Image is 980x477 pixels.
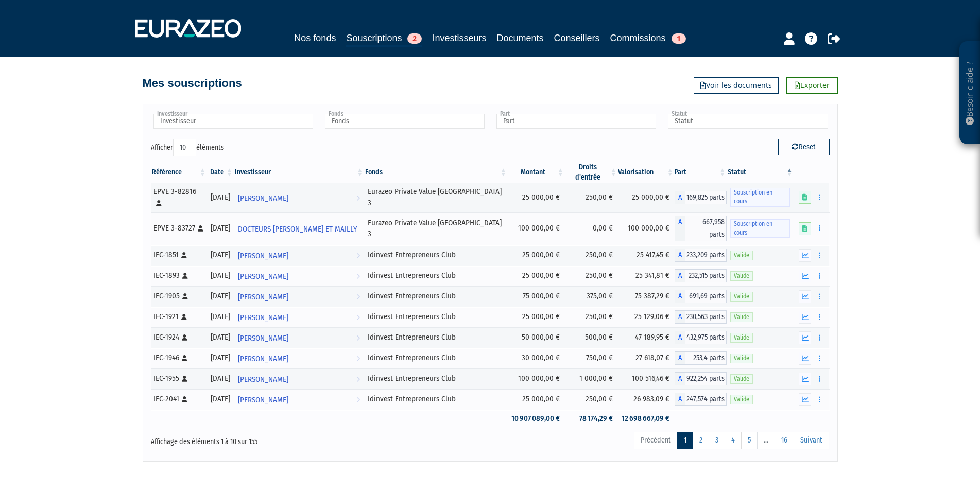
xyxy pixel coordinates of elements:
th: Droits d'entrée: activer pour trier la colonne par ordre croissant [565,162,618,183]
a: DOCTEURS [PERSON_NAME] ET MAILLY [234,218,364,239]
div: Idinvest Entrepreneurs Club [368,332,504,343]
span: Valide [730,395,753,404]
i: Voir l'investisseur [356,370,360,389]
a: Conseillers [554,31,600,45]
span: A [675,249,685,262]
div: [DATE] [211,270,230,281]
span: 169,825 parts [685,191,727,204]
td: 250,00 € [565,266,618,286]
td: 47 189,95 € [618,327,675,348]
span: 922,254 parts [685,372,727,385]
span: [PERSON_NAME] [238,246,288,266]
div: Eurazeo Private Value [GEOGRAPHIC_DATA] 3 [368,186,504,208]
span: [PERSON_NAME] [238,370,288,389]
img: 1732889491-logotype_eurazeo_blanc_rvb.png [135,19,241,38]
div: [DATE] [211,311,230,322]
div: A - Idinvest Entrepreneurs Club [675,372,727,385]
i: Voir l'investisseur [356,189,360,208]
a: 1 [677,432,693,449]
div: [DATE] [211,352,230,363]
div: IEC-1921 [153,311,203,322]
button: Reset [778,139,830,155]
span: A [675,351,685,365]
div: IEC-1893 [153,270,203,281]
th: Valorisation: activer pour trier la colonne par ordre croissant [618,162,675,183]
span: Valide [730,374,753,384]
span: Valide [730,292,753,302]
a: [PERSON_NAME] [234,187,364,208]
span: 232,515 parts [685,269,727,282]
i: [Français] Personne physique [182,293,188,299]
span: [PERSON_NAME] [238,267,288,286]
i: [Français] Personne physique [198,225,203,232]
i: [Français] Personne physique [182,273,188,279]
div: A - Idinvest Entrepreneurs Club [675,249,727,262]
span: Souscription en cours [730,188,790,206]
div: IEC-1851 [153,250,203,260]
td: 25 417,45 € [618,245,675,266]
i: Voir l'investisseur [356,288,360,307]
div: A - Idinvest Entrepreneurs Club [675,310,727,324]
td: 100 000,00 € [508,368,565,389]
div: [DATE] [211,373,230,384]
i: Voir l'investisseur [356,246,360,266]
div: IEC-1955 [153,373,203,384]
a: [PERSON_NAME] [234,245,364,266]
th: Statut : activer pour trier la colonne par ordre d&eacute;croissant [727,162,794,183]
span: 1 [672,33,686,44]
span: Valide [730,312,753,322]
a: 3 [709,432,725,449]
span: A [675,310,685,324]
td: 25 000,00 € [508,389,565,410]
div: [DATE] [211,291,230,302]
span: DOCTEURS [PERSON_NAME] ET MAILLY [238,220,357,239]
div: Idinvest Entrepreneurs Club [368,250,504,260]
div: EPVE 3-82816 [153,186,203,208]
span: 230,563 parts [685,310,727,324]
div: A - Eurazeo Private Value Europe 3 [675,216,727,241]
i: Voir l'investisseur [356,308,360,327]
th: Part: activer pour trier la colonne par ordre croissant [675,162,727,183]
td: 50 000,00 € [508,327,565,348]
div: Idinvest Entrepreneurs Club [368,311,504,322]
a: 2 [693,432,709,449]
td: 250,00 € [565,245,618,266]
th: Référence : activer pour trier la colonne par ordre croissant [151,162,207,183]
div: Idinvest Entrepreneurs Club [368,270,504,281]
td: 250,00 € [565,183,618,212]
span: 432,975 parts [685,331,727,344]
a: Documents [497,31,544,45]
td: 75 387,29 € [618,286,675,307]
th: Investisseur: activer pour trier la colonne par ordre croissant [234,162,364,183]
span: Souscription en cours [730,219,790,238]
td: 250,00 € [565,307,618,327]
div: Idinvest Entrepreneurs Club [368,352,504,363]
span: [PERSON_NAME] [238,288,288,307]
div: Idinvest Entrepreneurs Club [368,291,504,302]
span: A [675,372,685,385]
span: A [675,290,685,303]
a: [PERSON_NAME] [234,307,364,327]
span: 233,209 parts [685,249,727,262]
div: [DATE] [211,250,230,260]
td: 375,00 € [565,286,618,307]
td: 25 000,00 € [508,183,565,212]
i: [Français] Personne physique [156,200,162,206]
div: [DATE] [211,223,230,234]
div: A - Idinvest Entrepreneurs Club [675,290,727,303]
a: Suivant [794,432,829,449]
th: Fonds: activer pour trier la colonne par ordre croissant [364,162,508,183]
span: 253,4 parts [685,351,727,365]
p: Besoin d'aide ? [964,47,976,139]
i: [Français] Personne physique [181,314,187,320]
a: Exporter [786,77,838,94]
span: A [675,269,685,282]
td: 25 000,00 € [508,307,565,327]
td: 25 000,00 € [508,245,565,266]
i: [Français] Personne physique [182,334,187,341]
td: 25 341,81 € [618,266,675,286]
span: [PERSON_NAME] [238,189,288,208]
h4: Mes souscriptions [143,77,242,90]
div: Eurazeo Private Value [GEOGRAPHIC_DATA] 3 [368,218,504,240]
div: [DATE] [211,394,230,404]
